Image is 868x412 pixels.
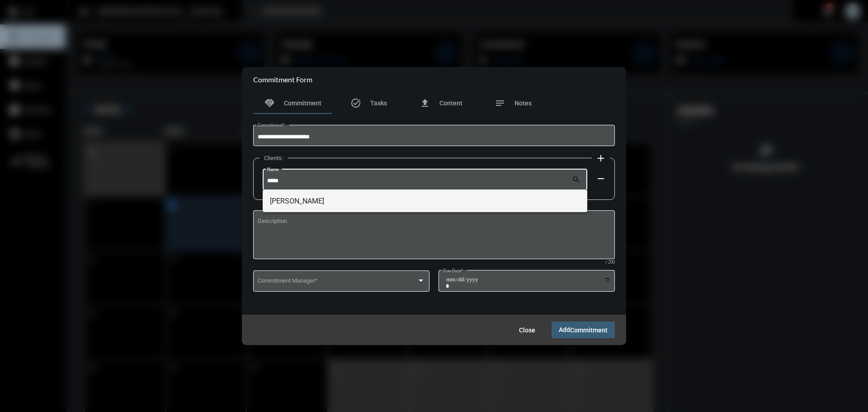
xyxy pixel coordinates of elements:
[605,260,615,265] mat-hint: / 200
[595,173,606,184] mat-icon: remove
[270,190,580,212] span: [PERSON_NAME]
[570,327,608,334] span: Commitment
[439,99,462,107] span: Content
[519,327,535,334] span: Close
[595,153,606,164] mat-icon: add
[350,98,361,109] mat-icon: task_alt
[259,155,288,161] label: Clients:
[559,326,608,333] span: Add
[514,99,532,107] span: Notes
[512,322,542,338] button: Close
[572,175,583,186] mat-icon: search
[370,99,387,107] span: Tasks
[495,98,505,109] mat-icon: notes
[253,75,312,84] h2: Commitment Form
[284,99,321,107] span: Commitment
[264,98,275,109] mat-icon: handshake
[552,322,615,338] button: AddCommitment
[420,98,430,109] mat-icon: file_upload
